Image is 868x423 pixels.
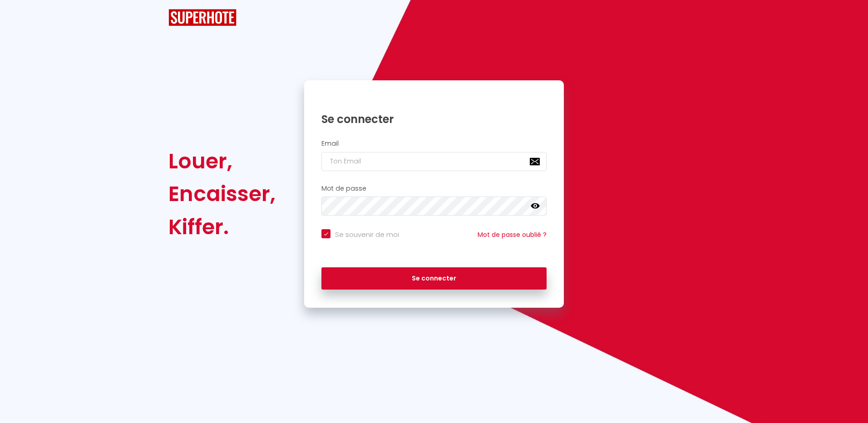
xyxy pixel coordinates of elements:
[321,140,547,148] h2: Email
[168,211,276,243] div: Kiffer.
[321,112,547,126] h1: Se connecter
[321,152,547,171] input: Ton Email
[321,267,547,290] button: Se connecter
[168,9,237,26] img: SuperHote logo
[168,145,276,177] div: Louer,
[168,177,276,210] div: Encaisser,
[478,230,547,239] a: Mot de passe oublié ?
[321,185,547,192] h2: Mot de passe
